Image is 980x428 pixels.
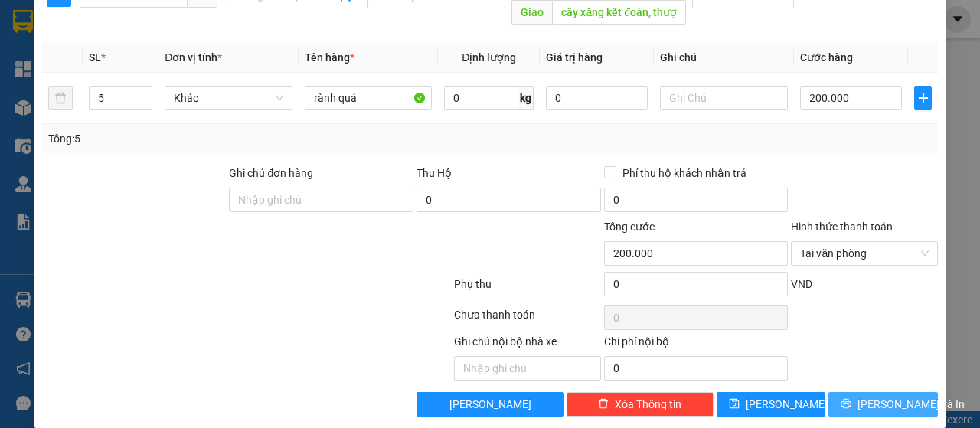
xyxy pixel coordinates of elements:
div: Ghi chú nội bộ nhà xe [454,333,601,356]
span: [PERSON_NAME] và In [857,396,965,413]
span: kg [518,86,534,110]
div: Tổng: 5 [48,130,380,147]
span: Thu Hộ [416,167,452,179]
span: printer [841,398,851,410]
span: Tên hàng [305,51,354,64]
button: delete [48,86,73,110]
div: Chi phí nội bộ [604,333,789,356]
span: delete [598,398,609,410]
span: save [729,398,740,410]
input: Ghi Chú [660,86,788,110]
span: Khác [174,87,283,109]
span: [PERSON_NAME] [746,396,828,413]
input: Nhập ghi chú [454,356,601,381]
span: VND [791,278,812,290]
input: Ghi chú đơn hàng [229,188,413,212]
input: 0 [546,86,648,110]
div: Phụ thu [452,276,603,302]
span: [PERSON_NAME] [449,396,531,413]
button: [PERSON_NAME] [416,392,563,417]
span: Cước hàng [800,51,853,64]
span: Định lượng [462,51,516,64]
span: Đơn vị tính [165,51,222,64]
button: deleteXóa Thông tin [567,392,714,417]
span: Giá trị hàng [546,51,603,64]
label: Ghi chú đơn hàng [229,167,313,179]
button: save[PERSON_NAME] [717,392,826,417]
span: Tổng cước [604,221,655,233]
span: plus [915,92,931,104]
input: VD: Bàn, Ghế [305,86,433,110]
button: printer[PERSON_NAME] và In [828,392,938,417]
th: Ghi chú [654,43,794,73]
button: plus [914,86,932,110]
span: SL [89,51,101,64]
span: Phí thu hộ khách nhận trả [616,165,753,181]
div: Chưa thanh toán [452,306,603,333]
span: Xóa Thông tin [615,396,681,413]
label: Hình thức thanh toán [791,221,893,233]
span: Tại văn phòng [800,242,929,265]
